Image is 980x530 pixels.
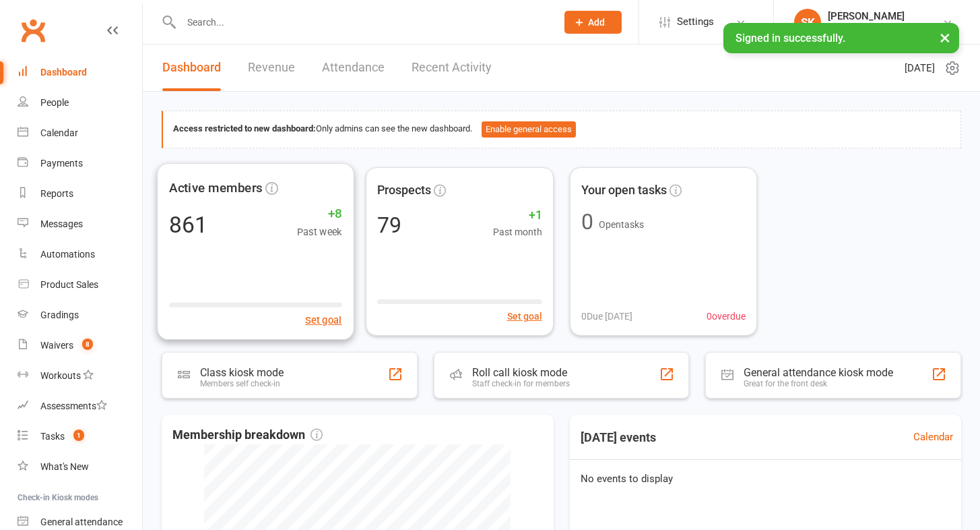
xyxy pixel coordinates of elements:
span: Past month [493,225,542,239]
span: Membership breakdown [172,425,323,445]
input: Search... [177,13,547,32]
a: Gradings [18,300,142,330]
div: 861 [169,212,207,235]
div: General attendance kiosk mode [744,366,893,379]
button: Set goal [507,309,542,324]
a: Calendar [18,118,142,148]
div: Tasks [40,431,65,442]
div: Goshukan Karate Academy [828,22,942,34]
button: Enable general access [482,121,576,138]
a: Calendar [913,429,953,445]
div: 79 [377,214,401,236]
a: Reports [18,179,142,209]
a: Revenue [248,45,295,91]
span: Prospects [377,181,431,200]
div: Only admins can see the new dashboard. [173,121,950,138]
a: Dashboard [18,57,142,88]
a: What's New [18,452,142,482]
span: +8 [297,203,342,223]
span: Active members [169,177,262,198]
div: Great for the front desk [744,379,893,388]
div: Payments [40,158,83,169]
div: People [40,97,69,108]
div: What's New [40,461,89,472]
div: Automations [40,249,95,260]
a: Payments [18,148,142,179]
div: [PERSON_NAME] [828,10,942,22]
a: Recent Activity [412,45,492,91]
div: General attendance [40,517,123,527]
a: Clubworx [16,13,50,47]
span: [DATE] [905,60,935,76]
span: 0 Due [DATE] [581,309,632,324]
a: Attendance [322,45,385,91]
a: Dashboard [162,45,221,91]
div: SK [794,9,821,36]
a: People [18,88,142,118]
div: Messages [40,218,83,229]
div: Product Sales [40,279,98,290]
div: Staff check-in for members [472,379,570,388]
div: Roll call kiosk mode [472,366,570,379]
span: Open tasks [599,219,644,230]
a: Waivers 8 [18,330,142,361]
button: × [933,23,957,52]
a: Automations [18,239,142,270]
a: Messages [18,209,142,239]
span: Settings [677,7,714,37]
div: No events to display [564,460,967,498]
div: Members self check-in [200,379,284,388]
span: 8 [82,338,93,350]
div: 0 [581,211,593,233]
button: Set goal [305,312,342,327]
div: Calendar [40,127,78,138]
span: Signed in successfully. [736,32,845,45]
a: Product Sales [18,270,142,300]
div: Assessments [40,401,107,411]
div: Reports [40,188,73,199]
div: Dashboard [40,67,87,78]
div: Workouts [40,370,81,381]
span: 0 overdue [707,309,746,324]
div: Gradings [40,310,79,320]
a: Tasks 1 [18,421,142,452]
span: 1 [73,430,84,441]
strong: Access restricted to new dashboard: [173,123,316,134]
button: Add [564,11,622,34]
div: Class kiosk mode [200,366,284,379]
span: Add [588,17,605,28]
a: Workouts [18,361,142,391]
span: Past week [297,223,342,239]
div: Waivers [40,340,73,351]
span: +1 [493,206,542,225]
span: Your open tasks [581,181,667,200]
a: Assessments [18,391,142,421]
h3: [DATE] events [570,425,667,450]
